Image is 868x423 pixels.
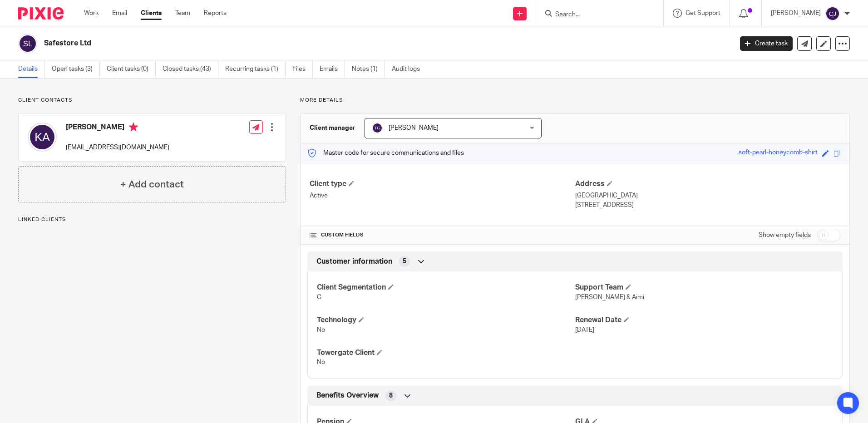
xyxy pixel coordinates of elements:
a: Email [112,9,127,18]
h4: [PERSON_NAME] [66,123,169,134]
span: Get Support [686,10,720,16]
h4: Client Segmentation [317,283,575,292]
a: Emails [320,60,345,78]
a: Files [292,60,313,78]
span: Customer information [316,257,392,266]
a: Closed tasks (43) [163,60,218,78]
h4: Towergate Client [317,348,575,358]
h2: Safestore Ltd [44,39,590,48]
h4: Address [575,179,840,189]
a: Work [84,9,99,18]
a: Recurring tasks (1) [225,60,286,78]
h4: Technology [317,315,575,325]
p: Master code for secure communications and files [307,148,464,157]
label: Show empty fields [759,231,811,240]
a: Audit logs [392,60,427,78]
span: 5 [403,257,406,266]
h4: Support Team [575,283,833,292]
img: svg%3E [28,123,57,152]
p: [GEOGRAPHIC_DATA] [575,191,840,200]
a: Reports [204,9,227,18]
input: Search [554,11,636,19]
h4: + Add contact [120,177,184,192]
span: C [317,294,321,300]
p: Active [310,191,575,200]
div: soft-pearl-honeycomb-shirt [739,148,818,158]
span: No [317,359,325,365]
i: Primary [129,123,138,132]
a: Team [175,9,190,18]
span: [PERSON_NAME] [389,125,439,131]
a: Create task [740,36,793,51]
h4: Client type [310,179,575,189]
h4: Renewal Date [575,315,833,325]
a: Client tasks (0) [107,60,156,78]
a: Details [18,60,45,78]
img: svg%3E [18,34,37,53]
a: Notes (1) [352,60,385,78]
a: Clients [141,9,162,18]
span: No [317,327,325,333]
span: [DATE] [575,327,594,333]
p: More details [300,97,850,104]
img: svg%3E [372,123,383,133]
p: [EMAIL_ADDRESS][DOMAIN_NAME] [66,143,169,152]
h3: Client manager [310,123,355,133]
span: 8 [389,391,393,400]
img: Pixie [18,7,64,20]
span: [PERSON_NAME] & Aimi [575,294,644,300]
span: Benefits Overview [316,391,379,400]
p: Linked clients [18,216,286,223]
a: Open tasks (3) [52,60,100,78]
p: [STREET_ADDRESS] [575,201,840,210]
p: [PERSON_NAME] [771,9,821,18]
h4: CUSTOM FIELDS [310,231,575,239]
img: svg%3E [825,6,840,21]
p: Client contacts [18,97,286,104]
